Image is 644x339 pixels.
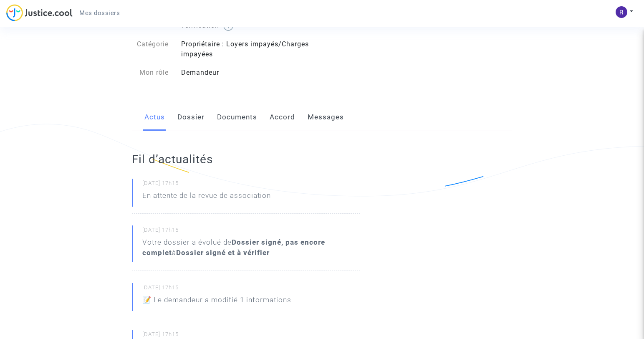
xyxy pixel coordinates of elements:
[308,104,344,131] a: Messages
[616,6,627,18] img: ACg8ocJvt_8Pswt3tJqs4mXYYjOGlVcWuM4UY9fJi0Ej-o0OmgE6GQ=s96-c
[79,9,120,17] span: Mes dossiers
[144,104,165,131] a: Actus
[6,4,73,21] img: jc-logo.svg
[132,152,360,167] h2: Fil d’actualités
[142,190,271,205] p: En attente de la revue de association
[177,104,205,131] a: Dossier
[142,238,325,257] b: Dossier signé, pas encore complet
[142,295,291,309] p: 📝 Le demandeur a modifié 1 informations
[217,104,257,131] a: Documents
[142,226,360,237] small: [DATE] 17h15
[175,68,322,78] div: Demandeur
[126,39,175,59] div: Catégorie
[142,237,360,258] div: Votre dossier a évolué de à
[175,39,322,59] div: Propriétaire : Loyers impayés/Charges impayées
[142,180,360,190] small: [DATE] 17h15
[270,104,295,131] a: Accord
[176,248,270,257] b: Dossier signé et à vérifier
[142,284,360,295] small: [DATE] 17h15
[126,68,175,78] div: Mon rôle
[73,7,126,19] a: Mes dossiers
